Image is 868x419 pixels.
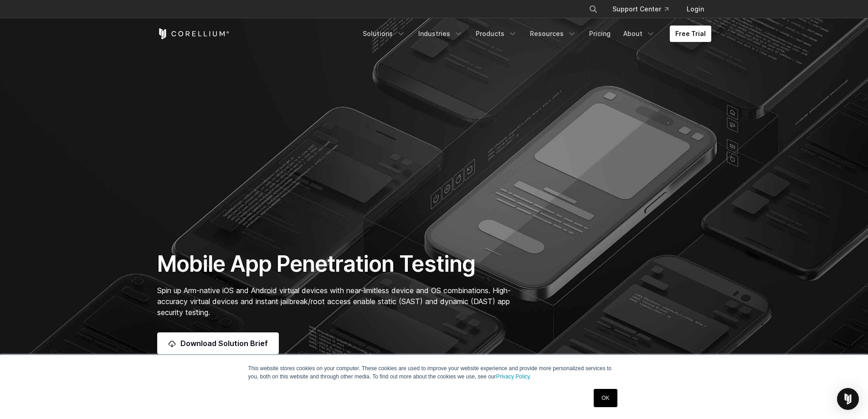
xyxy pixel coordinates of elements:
button: Search [585,1,601,17]
div: Open Intercom Messenger [837,388,859,410]
a: Download Solution Brief [157,332,279,354]
a: Login [679,1,711,17]
a: Privacy Policy. [496,373,531,380]
a: About [618,26,661,42]
h1: Mobile App Penetration Testing [157,250,520,278]
a: Resources [524,26,582,42]
a: Pricing [584,26,616,42]
div: Navigation Menu [578,1,711,17]
span: Spin up Arm-native iOS and Android virtual devices with near-limitless device and OS combinations... [157,286,511,317]
a: Corellium Home [157,28,230,39]
p: This website stores cookies on your computer. These cookies are used to improve your website expe... [248,364,620,381]
a: Industries [413,26,468,42]
a: Free Trial [670,26,711,42]
a: Solutions [357,26,411,42]
a: Products [470,26,523,42]
span: Download Solution Brief [180,338,268,349]
a: OK [594,389,617,407]
div: Navigation Menu [357,26,711,42]
a: Support Center [605,1,676,17]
